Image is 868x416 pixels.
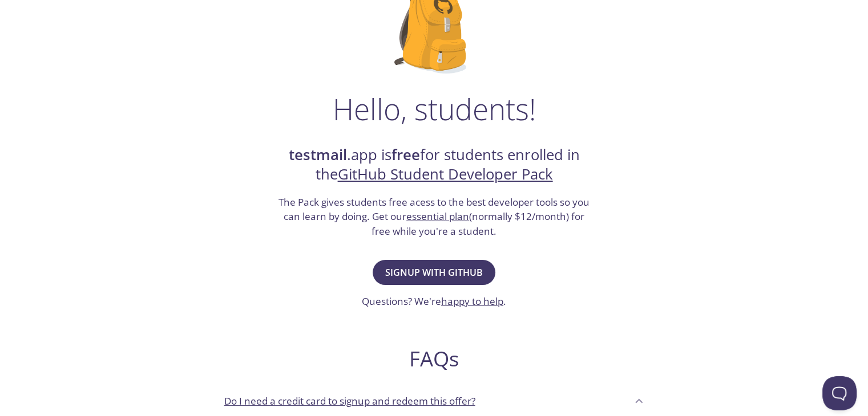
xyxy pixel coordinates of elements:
[277,145,591,185] h2: .app is for students enrolled in the
[224,394,475,409] p: Do I need a credit card to signup and redeem this offer?
[441,295,503,308] a: happy to help
[391,145,420,165] strong: free
[215,385,653,416] div: Do I need a credit card to signup and redeem this offer?
[385,264,483,280] span: Signup with GitHub
[333,92,536,126] h1: Hello, students!
[338,164,553,184] a: GitHub Student Developer Pack
[362,294,506,309] h3: Questions? We're .
[289,145,347,165] strong: testmail
[822,376,857,410] iframe: Help Scout Beacon - Open
[277,195,591,239] h3: The Pack gives students free acess to the best developer tools so you can learn by doing. Get our...
[373,260,495,285] button: Signup with GitHub
[215,346,653,372] h2: FAQs
[406,210,469,223] a: essential plan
